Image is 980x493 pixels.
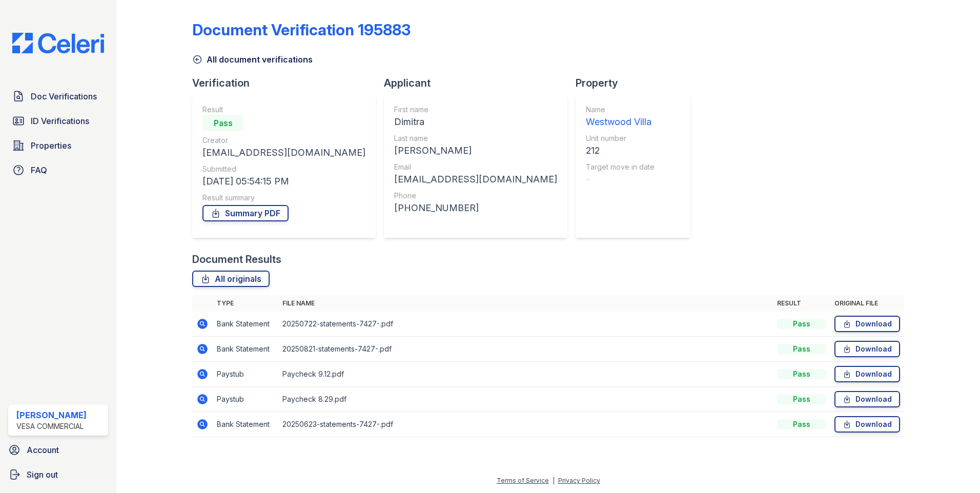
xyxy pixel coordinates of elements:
img: CE_Logo_Blue-a8612792a0a2168367f1c8372b55b34899dd931a85d93a1a3d3e32e68fde9ad4.png [4,33,112,53]
span: Doc Verifications [31,90,97,102]
td: Paystub [213,387,278,412]
a: Download [834,391,900,407]
div: Verification [192,76,384,90]
div: Westwood Villa [586,115,655,129]
div: Document Results [192,252,281,266]
div: Email [394,162,557,172]
a: Terms of Service [497,477,549,484]
td: Paycheck 8.29.pdf [278,387,773,412]
div: First name [394,105,557,115]
div: [PERSON_NAME] [394,143,557,158]
div: Pass [777,319,826,329]
div: Pass [202,115,243,131]
a: Download [834,341,900,357]
td: Bank Statement [213,312,278,337]
td: Paystub [213,362,278,387]
td: Bank Statement [213,412,278,437]
a: Name Westwood Villa [586,105,655,129]
th: File name [278,295,773,312]
div: Property [576,76,699,90]
a: Doc Verifications [8,86,108,107]
div: Creator [202,135,365,146]
div: Submitted [202,164,365,174]
span: FAQ [31,164,47,176]
a: All document verifications [192,53,313,66]
a: Account [4,440,112,460]
td: Paycheck 9.12.pdf [278,362,773,387]
div: [DATE] 05:54:15 PM [202,174,365,189]
a: ID Verifications [8,111,108,131]
th: Type [213,295,278,312]
span: Account [27,444,59,456]
div: Target move in date [586,162,655,172]
div: Dimitra [394,115,557,129]
div: Last name [394,133,557,143]
span: Sign out [27,468,58,481]
div: Document Verification 195883 [192,20,411,39]
div: Pass [777,419,826,429]
div: 212 [586,143,655,158]
a: Privacy Policy [558,477,600,484]
div: | [553,477,555,484]
span: Properties [31,139,71,152]
a: Sign out [4,464,112,485]
div: - [586,172,655,187]
a: Download [834,366,900,382]
a: Download [834,316,900,332]
div: Pass [777,369,826,379]
span: ID Verifications [31,115,89,127]
div: [EMAIL_ADDRESS][DOMAIN_NAME] [202,146,365,160]
div: [PERSON_NAME] [16,409,87,421]
a: All originals [192,271,270,287]
div: Result [202,105,365,115]
div: Pass [777,394,826,404]
div: [PHONE_NUMBER] [394,201,557,215]
a: Summary PDF [202,205,289,221]
div: Unit number [586,133,655,143]
div: Vesa Commercial [16,421,87,432]
div: Applicant [384,76,576,90]
td: Bank Statement [213,337,278,362]
div: [EMAIL_ADDRESS][DOMAIN_NAME] [394,172,557,187]
a: Download [834,416,900,433]
a: FAQ [8,160,108,180]
td: 20250722-statements-7427-.pdf [278,312,773,337]
div: Name [586,105,655,115]
div: Phone [394,191,557,201]
th: Result [773,295,830,312]
td: 20250623-statements-7427-.pdf [278,412,773,437]
td: 20250821-statements-7427-.pdf [278,337,773,362]
a: Properties [8,135,108,156]
th: Original file [830,295,904,312]
div: Pass [777,344,826,354]
div: Result summary [202,193,365,203]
